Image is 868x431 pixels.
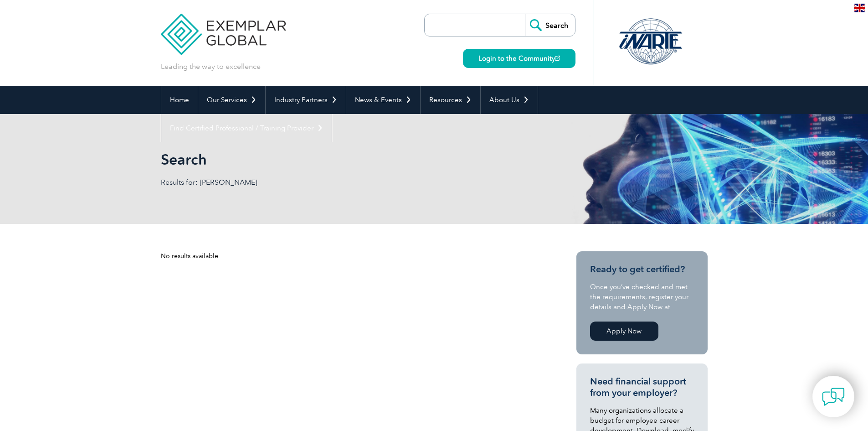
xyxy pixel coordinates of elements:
h3: Ready to get certified? [590,264,694,275]
a: Resources [421,86,480,114]
a: Industry Partners [266,86,346,114]
a: Apply Now [590,322,658,341]
img: open_square.png [555,56,560,61]
p: Results for: [PERSON_NAME] [161,177,434,187]
a: News & Events [346,86,420,114]
h3: Need financial support from your employer? [590,376,694,399]
a: About Us [481,86,538,114]
div: No results available [161,251,544,261]
a: Find Certified Professional / Training Provider [161,114,332,142]
p: Leading the way to excellence [161,62,261,72]
h1: Search [161,151,511,168]
img: en [854,4,865,12]
img: contact-chat.png [822,385,845,408]
p: Once you’ve checked and met the requirements, register your details and Apply Now at [590,282,694,312]
a: Home [161,86,198,114]
input: Search [525,14,575,36]
a: Our Services [198,86,265,114]
a: Login to the Community [463,49,575,68]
